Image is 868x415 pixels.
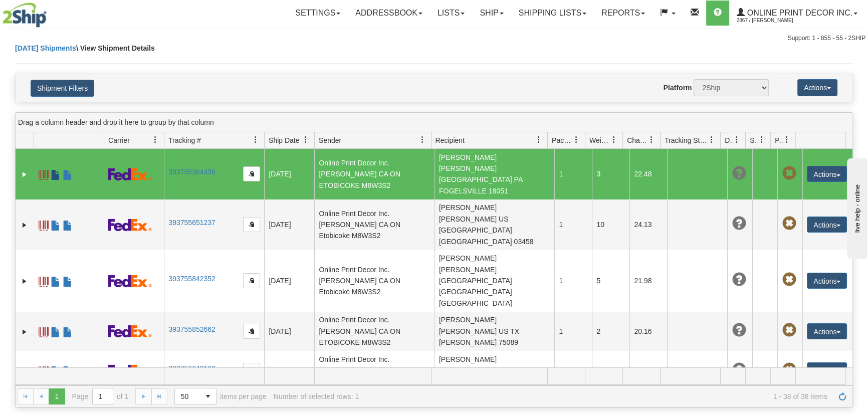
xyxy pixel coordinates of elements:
[554,149,592,199] td: 1
[264,149,314,199] td: [DATE]
[728,131,745,148] a: Delivery Status filter column settings
[108,168,152,180] img: 2 - FedEx Express®
[51,272,61,288] a: Commercial Invoice
[568,131,585,148] a: Packages filter column settings
[592,149,629,199] td: 3
[314,351,435,390] td: Online Print Decor Inc. [PERSON_NAME] CA ON Etobicoke M8W3S2
[181,391,194,401] span: 50
[16,113,852,132] div: grid grouping header
[297,131,314,148] a: Ship Date filter column settings
[72,388,129,405] span: Page of 1
[745,9,852,17] span: Online Print Decor Inc.
[732,166,746,180] span: Unknown
[834,388,850,404] a: Refresh
[629,199,667,250] td: 24.13
[3,3,47,28] img: logo2867.jpg
[108,219,152,231] img: 2 - FedEx Express®
[314,199,435,250] td: Online Print Decor Inc. [PERSON_NAME] CA ON Etobicoke M8W3S2
[554,199,592,250] td: 1
[3,34,865,43] div: Support: 1 - 855 - 55 - 2SHIP
[782,217,796,231] span: Pickup Not Assigned
[472,1,511,26] a: Ship
[435,250,555,312] td: [PERSON_NAME] [PERSON_NAME] [GEOGRAPHIC_DATA] [GEOGRAPHIC_DATA] [GEOGRAPHIC_DATA]
[51,216,61,232] a: Commercial Invoice
[314,312,435,351] td: Online Print Decor Inc. [PERSON_NAME] CA ON ETOBICOKE M8W3S2
[51,323,61,339] a: Commercial Invoice
[274,392,359,400] div: Number of selected rows: 1
[314,149,435,199] td: Online Print Decor Inc. [PERSON_NAME] CA ON ETOBICOKE M8W3S2
[594,1,653,26] a: Reports
[269,135,299,145] span: Ship Date
[51,165,61,181] a: Commercial Invoice
[39,272,49,288] a: Label
[592,250,629,312] td: 5
[782,323,796,337] span: Pickup Not Assigned
[76,44,155,52] span: \ View Shipment Details
[797,79,837,96] button: Actions
[49,388,65,404] span: Page 1
[264,351,314,390] td: [DATE]
[108,364,152,377] img: 2 - FedEx Express®
[31,80,94,97] button: Shipment Filters
[247,131,264,148] a: Tracking # filter column settings
[750,135,758,145] span: Shipment Issues
[63,362,73,378] a: USMCA CO
[732,323,746,337] span: Unknown
[93,388,113,404] input: Page 1
[108,275,152,287] img: 2 - FedEx Express®
[807,362,847,378] button: Actions
[629,312,667,351] td: 20.16
[39,362,49,378] a: Label
[592,199,629,250] td: 10
[554,250,592,312] td: 1
[430,1,472,26] a: Lists
[8,9,93,16] div: live help - online
[168,275,215,283] a: 393755842352
[108,325,152,337] img: 2 - FedEx Express®
[665,135,708,145] span: Tracking Status
[168,219,215,227] a: 393755651237
[605,131,622,148] a: Weight filter column settings
[314,250,435,312] td: Online Print Decor Inc. [PERSON_NAME] CA ON Etobicoke M8W3S2
[243,217,260,232] button: Copy to clipboard
[264,250,314,312] td: [DATE]
[782,363,796,377] span: Pickup Not Assigned
[627,135,648,145] span: Charge
[63,323,73,339] a: USMCA CO
[20,220,30,230] a: Expand
[592,312,629,351] td: 2
[348,1,430,26] a: Addressbook
[592,351,629,390] td: 8
[511,1,594,26] a: Shipping lists
[15,44,76,52] a: [DATE] Shipments
[778,131,795,148] a: Pickup Status filter column settings
[264,199,314,250] td: [DATE]
[782,273,796,287] span: Pickup Not Assigned
[63,165,73,181] a: USMCA CO
[435,351,555,390] td: [PERSON_NAME] [PERSON_NAME] US [GEOGRAPHIC_DATA]
[732,217,746,231] span: Unknown
[807,166,847,182] button: Actions
[20,366,30,376] a: Expand
[732,363,746,377] span: Unknown
[168,325,215,333] a: 393755852662
[243,363,260,378] button: Copy to clipboard
[174,388,267,405] span: items per page
[264,312,314,351] td: [DATE]
[174,388,216,405] span: Page sizes drop down
[436,135,465,145] span: Recipient
[629,149,667,199] td: 22.48
[200,388,216,404] span: select
[629,250,667,312] td: 21.98
[782,166,796,180] span: Pickup Not Assigned
[20,327,30,337] a: Expand
[807,273,847,289] button: Actions
[168,364,215,372] a: 393756242102
[39,165,49,181] a: Label
[243,324,260,339] button: Copy to clipboard
[147,131,164,148] a: Carrier filter column settings
[664,83,692,93] label: Platform
[20,169,30,179] a: Expand
[168,135,201,145] span: Tracking #
[20,276,30,286] a: Expand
